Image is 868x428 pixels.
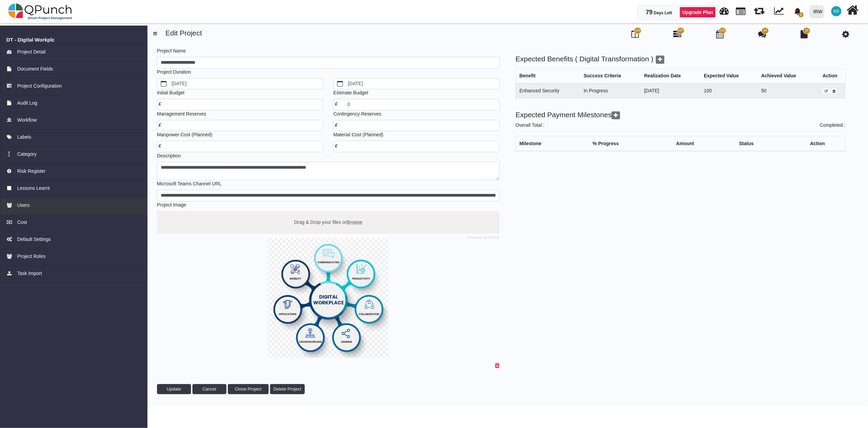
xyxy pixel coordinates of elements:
span: Lessons Learnt [17,185,50,192]
span: Labels [17,134,31,141]
span: Completed : [820,122,845,128]
span: 83 [763,28,767,33]
div: Benefit [519,72,577,79]
span: Default Settings [17,236,51,243]
label: Initial Budget [157,89,185,96]
h4: Edit Project [150,29,863,37]
label: Material Cost (Planned) [333,131,383,138]
span: Add benefits [656,56,664,64]
span: NS [834,9,839,13]
span: Project Configuration [17,82,62,90]
span: Clone Project [235,386,262,392]
div: Amount [676,140,732,147]
span: Audit Log [17,100,37,107]
span: 0 [337,102,350,107]
span: Releases [754,3,764,15]
h4: Expected Payment Milestones [516,110,846,120]
span: Update [167,386,181,392]
div: Action [793,140,841,147]
label: Manpower Cost (Planned) [157,131,212,138]
span: Browse [347,219,363,225]
span: Document Fields [17,65,53,73]
div: IRW [814,6,823,18]
div: Action [819,72,842,79]
span: 297 [678,28,683,33]
label: Estimate Budget [333,89,368,96]
span: Nadeem Sheikh [831,6,841,16]
td: 50 [758,83,815,98]
div: Dynamic Report [771,0,790,23]
svg: calendar [161,81,167,87]
div: % Progress [593,140,669,147]
span: Cancel [202,386,216,392]
span: Delete Project [273,386,301,392]
label: Project Duration [157,68,191,76]
div: Status [739,140,787,147]
button: calendar [334,78,347,89]
i: Calendar [716,30,724,38]
span: Task Import [17,270,42,277]
span: 1 [799,12,804,17]
span: 254 [635,28,641,33]
div: Notification [792,5,804,17]
h4: Expected Benefits ( Digital Transformation ) [516,55,846,64]
label: Project Name [157,47,186,55]
span: Category [17,151,36,158]
button: Cancel [192,384,226,394]
span: Projects [736,4,746,15]
span: Project Detail [17,48,45,56]
a: 297 [674,33,682,38]
span: 79 [646,9,652,16]
svg: calendar [337,81,343,87]
a: NS [827,0,846,22]
span: 243 [720,28,725,33]
label: Microsoft Teams Channel URL [157,180,222,187]
a: bell fill1 [790,0,807,22]
a: DT - Digital Workplc [6,37,141,43]
i: Punch Discussion [758,30,766,38]
a: IRW [806,0,827,23]
label: Management Reserves [157,110,206,118]
button: Delete Project [270,384,305,394]
label: [DATE] [170,78,323,89]
a: Powered by PQINA [467,236,500,239]
button: Update [157,384,191,394]
span: Days Left [654,11,672,15]
span: Workflow [17,117,36,124]
td: [DATE] [641,83,700,98]
td: In Progress [580,83,641,98]
i: Document Library [801,30,808,38]
div: Realization Date [644,72,697,79]
span: 18 [805,28,808,33]
div: Expected Value [704,72,754,79]
img: Paris [157,239,500,358]
div: Milestone [519,140,585,147]
i: Home [847,4,859,17]
svg: bell fill [794,8,801,15]
span: Users [17,202,30,209]
label: Contingency Reserves [333,110,381,118]
i: Delete [495,363,500,369]
i: Board [631,30,639,38]
span: Risk Register [17,168,45,175]
td: Enhanced Security [516,83,580,98]
div: Achieved Value [761,72,811,79]
a: Upgrade Plan [680,7,716,18]
span: Cost [17,219,27,226]
label: Drag & Drop your files or [291,216,365,228]
label: Description [157,152,181,159]
span: Dashboard [720,4,729,14]
i: Gantt [674,30,682,38]
img: qpunch-sp.fa6292f.png [8,1,73,22]
button: calendar [157,78,171,89]
button: Clone Project [228,384,269,394]
label: Project Image [157,201,186,209]
div: Success Criteria [584,72,637,79]
td: 100 [700,83,758,98]
span: Project Roles [17,253,45,260]
span: Overall Total : [516,122,545,128]
label: [DATE] [347,78,499,89]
